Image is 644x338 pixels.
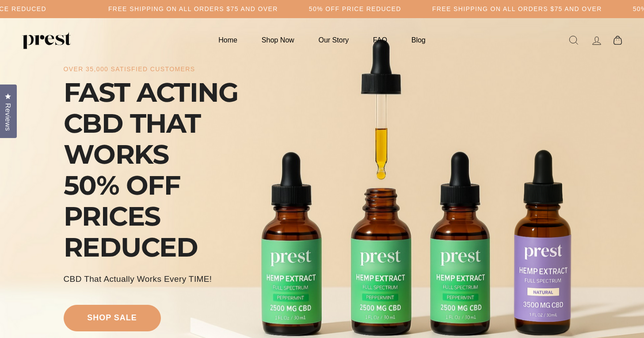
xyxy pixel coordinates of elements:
[64,77,263,263] div: FAST ACTING CBD THAT WORKS 50% OFF PRICES REDUCED
[308,31,360,49] a: Our Story
[2,103,14,131] span: Reviews
[432,5,602,13] h5: Free Shipping on all orders $75 and over
[64,65,195,73] div: over 35,000 satisfied customers
[400,31,437,49] a: Blog
[22,31,71,49] img: PREST ORGANICS
[251,31,305,49] a: Shop Now
[207,31,248,49] a: Home
[309,5,401,13] h5: 50% OFF PRICE REDUCED
[108,5,278,13] h5: Free Shipping on all orders $75 and over
[64,305,161,331] a: shop sale
[362,31,398,49] a: FAQ
[64,273,212,285] div: CBD That Actually Works every TIME!
[207,31,436,49] ul: Primary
